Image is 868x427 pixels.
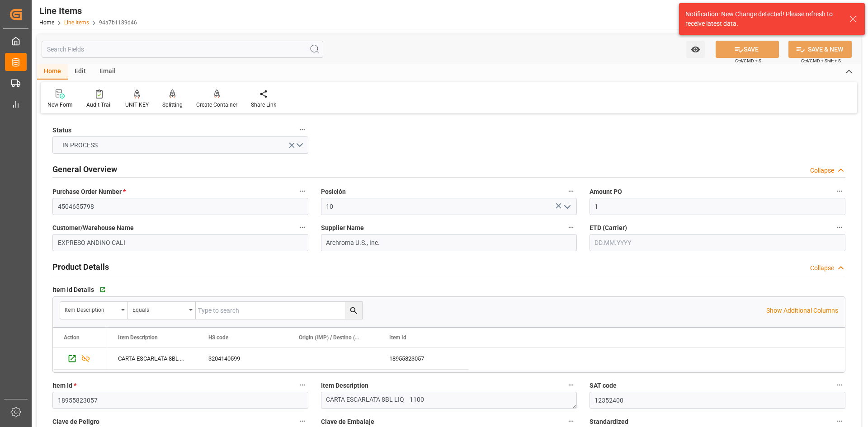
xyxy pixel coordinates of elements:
button: open menu [686,41,705,58]
div: 3204140599 [198,348,288,369]
span: Customer/Warehouse Name [52,223,134,233]
button: open menu [560,200,573,214]
h2: General Overview [52,163,117,175]
span: Status [52,126,71,135]
button: Supplier Name [565,221,577,233]
span: Item Description [118,334,158,341]
button: Customer/Warehouse Name [297,221,308,233]
button: search button [345,302,362,319]
span: Amount PO [590,187,622,197]
button: SAVE [716,41,779,58]
div: Create Container [196,101,237,109]
div: Audit Trail [86,101,112,109]
span: ETD (Carrier) [590,223,627,233]
div: Notification: New Change detected! Please refresh to receive latest data. [685,9,841,28]
button: open menu [60,302,128,319]
span: HS code [208,334,228,341]
button: Item Id * [297,379,308,391]
div: CARTA ESCARLATA 8BL LIQ 1100 [107,348,198,369]
span: Item Id Details [52,285,94,295]
div: New Form [47,101,73,109]
button: Clave de Embalaje [565,415,577,427]
button: SAVE & NEW [788,41,852,58]
div: 18955823057 [378,348,469,369]
h2: Product Details [52,261,109,273]
button: Amount PO [834,185,845,197]
input: Type to search [196,302,362,319]
span: Supplier Name [321,223,364,233]
span: IN PROCESS [58,141,102,150]
div: Action [64,334,80,341]
button: ETD (Carrier) [834,221,845,233]
div: Press SPACE to select this row. [107,348,469,370]
button: open menu [52,136,308,154]
button: Standardized [834,415,845,427]
textarea: CARTA ESCARLATA 8BL LIQ 1100 [321,392,577,409]
div: Press SPACE to select this row. [53,348,107,370]
div: Home [37,64,68,80]
div: UNIT KEY [125,101,149,109]
button: Posición [565,185,577,197]
a: Line Items [64,19,89,26]
button: Clave de Peligro [297,415,308,427]
span: SAT code [590,381,617,390]
button: Item Description [565,379,577,391]
button: SAT code [834,379,845,391]
button: open menu [128,302,196,319]
span: Purchase Order Number [52,187,126,197]
span: Item Id [52,381,76,390]
span: Ctrl/CMD + S [735,57,761,64]
span: Clave de Embalaje [321,417,374,427]
div: Email [93,64,123,80]
div: Splitting [162,101,183,109]
input: Search Fields [42,41,323,58]
div: Share Link [251,101,276,109]
span: Standardized [590,417,628,427]
div: Item Description [65,304,118,314]
div: Collapse [810,263,834,273]
span: Origin (IMP) / Destino (EXPO) [299,334,359,341]
span: Ctrl/CMD + Shift + S [801,57,841,64]
div: Equals [132,304,186,314]
a: Home [39,19,54,26]
input: Type to search/select [321,198,577,215]
span: Posición [321,187,346,197]
button: Purchase Order Number * [297,185,308,197]
input: DD.MM.YYYY [590,234,845,251]
div: Collapse [810,166,834,175]
span: Item Description [321,381,368,390]
p: Show Additional Columns [766,306,838,315]
span: Item Id [389,334,406,341]
div: Edit [68,64,93,80]
div: Line Items [39,4,137,18]
button: Status [297,124,308,136]
span: Clave de Peligro [52,417,99,427]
